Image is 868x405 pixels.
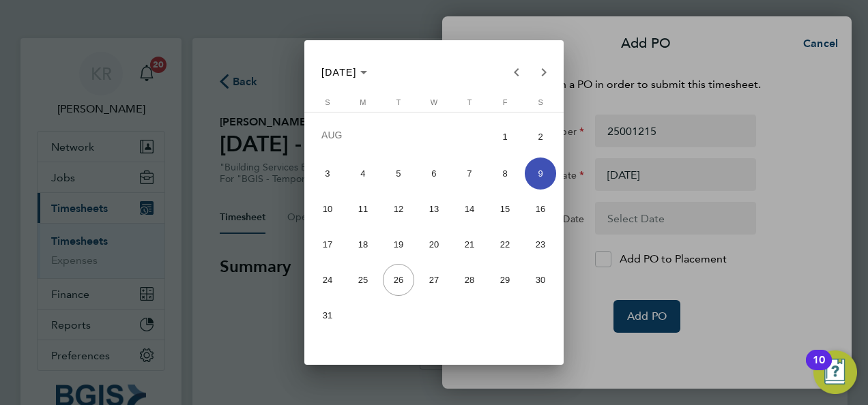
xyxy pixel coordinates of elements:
[503,98,508,106] span: F
[310,262,345,298] button: August 24, 2025
[813,360,825,378] div: 10
[489,228,521,260] span: 22
[418,264,450,296] span: 27
[525,193,557,225] span: 16
[325,98,330,106] span: S
[416,192,452,227] button: August 13, 2025
[312,193,344,225] span: 10
[525,264,557,296] span: 30
[530,59,558,86] button: Next month
[467,98,472,106] span: T
[381,227,416,262] button: August 19, 2025
[381,262,416,298] button: August 26, 2025
[538,98,542,106] span: S
[489,119,521,154] span: 1
[396,98,401,106] span: T
[418,157,450,190] span: 6
[345,192,381,227] button: August 11, 2025
[418,228,450,260] span: 20
[381,192,416,227] button: August 12, 2025
[523,262,558,298] button: August 30, 2025
[523,156,558,192] button: August 9, 2025
[454,157,486,190] span: 7
[383,157,415,190] span: 5
[345,227,381,262] button: August 18, 2025
[525,228,557,260] span: 23
[454,193,486,225] span: 14
[321,67,357,78] span: [DATE]
[487,227,523,262] button: August 22, 2025
[316,60,373,85] button: Choose month and year
[347,264,379,296] span: 25
[310,298,345,333] button: August 31, 2025
[383,228,415,260] span: 19
[454,264,486,296] span: 28
[383,193,415,225] span: 12
[416,156,452,192] button: August 6, 2025
[452,156,487,192] button: August 7, 2025
[347,193,379,225] span: 11
[312,299,344,331] span: 31
[487,262,523,298] button: August 29, 2025
[310,156,345,192] button: August 3, 2025
[418,193,450,225] span: 13
[525,157,557,190] span: 9
[310,192,345,227] button: August 10, 2025
[523,192,558,227] button: August 16, 2025
[487,156,523,192] button: August 8, 2025
[381,156,416,192] button: August 5, 2025
[454,228,486,260] span: 21
[489,193,521,225] span: 15
[345,262,381,298] button: August 25, 2025
[312,264,344,296] span: 24
[360,98,366,106] span: M
[813,350,857,394] button: Open Resource Center, 10 new notifications
[487,117,523,156] button: August 1, 2025
[452,262,487,298] button: August 28, 2025
[416,227,452,262] button: August 20, 2025
[452,192,487,227] button: August 14, 2025
[312,228,344,260] span: 17
[503,59,530,86] button: Previous month
[523,227,558,262] button: August 23, 2025
[347,228,379,260] span: 18
[489,157,521,190] span: 8
[523,117,558,156] button: August 2, 2025
[347,157,379,190] span: 4
[345,156,381,192] button: August 4, 2025
[525,119,557,154] span: 2
[489,264,521,296] span: 29
[312,157,344,190] span: 3
[431,98,437,106] span: W
[310,117,487,156] td: AUG
[452,227,487,262] button: August 21, 2025
[383,264,415,296] span: 26
[416,262,452,298] button: August 27, 2025
[487,192,523,227] button: August 15, 2025
[310,227,345,262] button: August 17, 2025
